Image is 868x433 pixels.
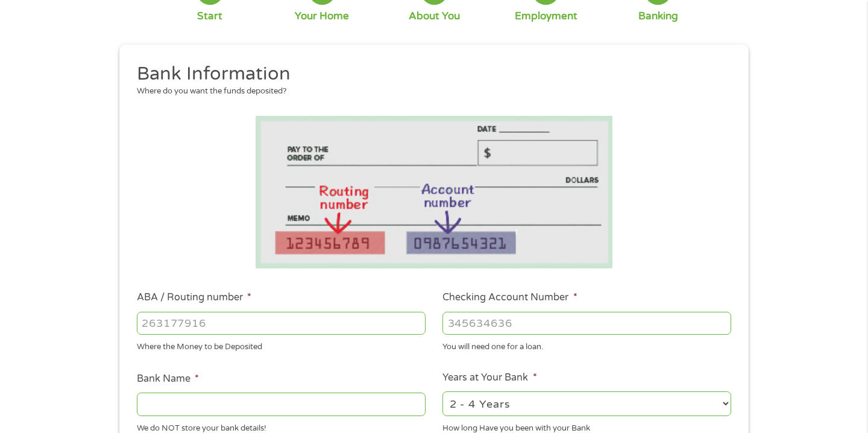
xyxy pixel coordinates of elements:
[638,10,678,23] div: Banking
[409,10,460,23] div: About You
[295,10,349,23] div: Your Home
[137,337,426,353] div: Where the Money to be Deposited
[137,86,723,98] div: Where do you want the funds deposited?
[137,62,723,86] h2: Bank Information
[197,10,222,23] div: Start
[137,373,199,385] label: Bank Name
[442,291,577,304] label: Checking Account Number
[137,312,426,335] input: 263177916
[515,10,577,23] div: Employment
[256,116,612,268] img: Routing number location
[442,371,536,384] label: Years at Your Bank
[137,291,251,304] label: ABA / Routing number
[442,312,731,335] input: 345634636
[442,337,731,353] div: You will need one for a loan.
